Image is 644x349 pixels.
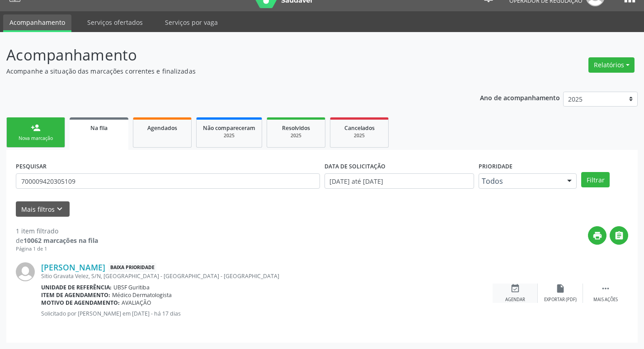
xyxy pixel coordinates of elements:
[614,231,624,241] i: 
[16,226,98,236] div: 1 item filtrado
[81,14,149,30] a: Serviços ofertados
[16,262,35,281] img: img
[24,236,98,245] strong: 10062 marcações na fila
[203,124,255,132] span: Não compareceram
[41,310,493,317] p: Solicitado por [PERSON_NAME] em [DATE] - há 17 dias
[159,14,224,30] a: Serviços por vaga
[3,14,71,32] a: Acompanhamento
[16,201,70,217] button: Mais filtroskeyboard_arrow_down
[555,284,565,293] i: insert_drive_file
[505,297,525,303] div: Agendar
[16,236,98,245] div: de
[203,132,255,139] div: 2025
[13,135,58,142] div: Nova marcação
[581,172,610,187] button: Filtrar
[112,291,172,299] span: Médico Dermatologista
[324,173,474,189] input: Selecione um intervalo
[6,44,448,66] p: Acompanhamento
[55,204,65,214] i: keyboard_arrow_down
[16,245,98,253] div: Página 1 de 1
[41,291,110,299] b: Item de agendamento:
[147,124,177,132] span: Agendados
[113,284,150,291] span: UBSF Guritiba
[592,231,602,241] i: print
[588,57,635,73] button: Relatórios
[344,124,375,132] span: Cancelados
[588,226,606,245] button: print
[31,123,41,133] div: person_add
[108,263,156,272] span: Baixa Prioridade
[593,297,618,303] div: Mais ações
[122,299,151,307] span: AVALIAÇÃO
[479,159,512,173] label: Prioridade
[41,284,112,291] b: Unidade de referência:
[482,177,559,186] span: Todos
[282,124,310,132] span: Resolvidos
[41,262,105,272] a: [PERSON_NAME]
[41,299,120,307] b: Motivo de agendamento:
[544,297,577,303] div: Exportar (PDF)
[601,284,611,293] i: 
[41,272,493,280] div: Sitio Gravata Velez, S/N, [GEOGRAPHIC_DATA] - [GEOGRAPHIC_DATA] - [GEOGRAPHIC_DATA]
[90,124,108,132] span: Na fila
[610,226,628,245] button: 
[480,92,560,103] p: Ano de acompanhamento
[510,284,520,293] i: event_available
[6,66,448,76] p: Acompanhe a situação das marcações correntes e finalizadas
[273,132,319,139] div: 2025
[324,159,385,173] label: DATA DE SOLICITAÇÃO
[16,159,47,173] label: PESQUISAR
[337,132,382,139] div: 2025
[16,173,320,189] input: Nome, CNS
